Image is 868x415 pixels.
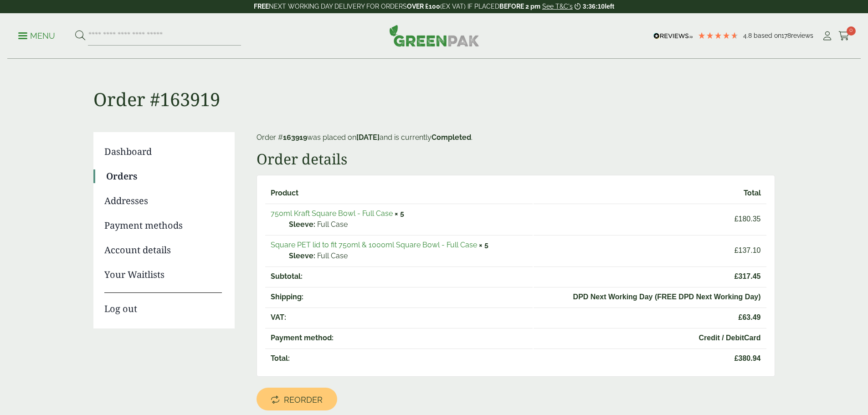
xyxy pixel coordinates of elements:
[499,3,540,10] strong: BEFORE 2 pm
[104,243,222,257] a: Account details
[407,3,440,10] strong: OVER £100
[271,241,477,249] a: Square PET lid to fit 750ml & 1000ml Square Bowl - Full Case
[539,312,760,323] span: 63.49
[539,271,760,282] span: 317.45
[265,266,533,286] th: Subtotal:
[734,246,739,254] span: £
[847,26,856,36] span: 0
[104,292,222,316] a: Log out
[265,307,533,327] th: VAT:
[356,133,380,142] mark: [DATE]
[265,287,533,307] th: Shipping:
[822,31,833,41] i: My Account
[743,32,754,39] span: 4.8
[289,251,315,261] strong: Sleeve:
[838,31,850,41] i: Cart
[284,395,323,405] span: Reorder
[265,184,533,203] th: Product
[653,33,693,39] img: REVIEWS.io
[257,132,775,143] p: Order # was placed on and is currently .
[18,31,55,41] p: Menu
[265,328,533,348] th: Payment method:
[106,169,222,183] a: Orders
[534,328,766,348] td: Credit / DebitCard
[539,353,760,364] span: 380.94
[583,3,605,10] span: 3:36:10
[289,219,528,230] p: Full Case
[104,194,222,208] a: Addresses
[289,251,528,261] p: Full Case
[257,150,775,168] h2: Order details
[542,3,573,10] a: See T&C's
[257,388,337,410] a: Reorder
[18,31,55,40] a: Menu
[283,133,307,142] mark: 163919
[534,287,766,307] td: DPD Next Working Day (FREE DPD Next Working Day)
[754,32,781,39] span: Based on
[265,348,533,368] th: Total:
[104,219,222,232] a: Payment methods
[395,209,404,218] strong: × 5
[791,32,813,39] span: reviews
[104,268,222,282] a: Your Waitlists
[734,272,739,280] span: £
[389,25,479,46] img: GreenPak Supplies
[734,246,761,254] bdi: 137.10
[734,215,761,223] bdi: 180.35
[838,29,850,43] a: 0
[534,184,766,203] th: Total
[289,219,315,230] strong: Sleeve:
[93,59,775,110] h1: Order #163919
[734,215,739,223] span: £
[781,32,791,39] span: 178
[739,313,743,321] span: £
[734,354,739,362] span: £
[271,209,393,218] a: 750ml Kraft Square Bowl - Full Case
[431,133,471,142] mark: Completed
[104,145,222,159] a: Dashboard
[479,241,488,249] strong: × 5
[605,3,614,10] span: left
[254,3,269,10] strong: FREE
[698,31,739,40] div: 4.78 Stars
